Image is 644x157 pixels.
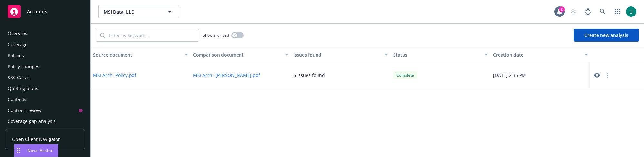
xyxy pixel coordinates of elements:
div: Coverage gap analysis [8,116,56,127]
div: Overview [8,28,28,39]
span: MSI Data, LLC [104,8,160,15]
span: Accounts [27,9,47,14]
div: Contacts [8,94,26,105]
span: Nova Assist [27,148,53,153]
div: Quoting plans [8,83,38,94]
button: Comparison document [190,47,290,62]
div: [DATE] 2:35 PM [491,62,590,88]
a: Contacts [5,94,85,105]
a: Contract review [5,105,85,116]
button: MSI Arch- Policy.pdf [93,72,136,78]
a: Quoting plans [5,83,85,94]
a: Accounts [5,3,85,21]
a: Report a Bug [581,5,594,18]
div: Creation date [493,51,581,58]
div: Coverage [8,39,28,50]
div: Policies [8,50,24,61]
button: MSI Data, LLC [98,5,179,18]
button: Creation date [491,47,590,62]
button: Create new analysis [574,29,639,42]
span: Show archived [203,32,229,38]
a: SSC Cases [5,72,85,83]
a: Switch app [611,5,624,18]
div: Drag to move [14,144,22,157]
span: Open Client Navigator [12,136,60,142]
button: Status [391,47,491,62]
div: Contract review [8,105,42,116]
div: 2 [559,6,565,12]
div: Comparison document [193,51,281,58]
div: SSC Cases [8,72,30,83]
a: Coverage [5,39,85,50]
button: Issues found [291,47,391,62]
a: Start snowing [567,5,580,18]
a: Policy changes [5,61,85,72]
a: Coverage gap analysis [5,116,85,127]
div: 6 issues found [293,72,325,78]
div: Status [393,51,481,58]
svg: Search [100,33,105,38]
div: Complete [393,71,417,79]
a: Policies [5,50,85,61]
input: Filter by keyword... [105,29,199,41]
div: Source document [93,51,181,58]
img: photo [626,6,636,17]
button: Nova Assist [14,144,58,157]
div: Issues found [293,51,381,58]
button: Source document [91,47,190,62]
button: MSI Arch- [PERSON_NAME].pdf [193,72,260,78]
a: Search [596,5,609,18]
div: Policy changes [8,61,39,72]
a: Overview [5,28,85,39]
